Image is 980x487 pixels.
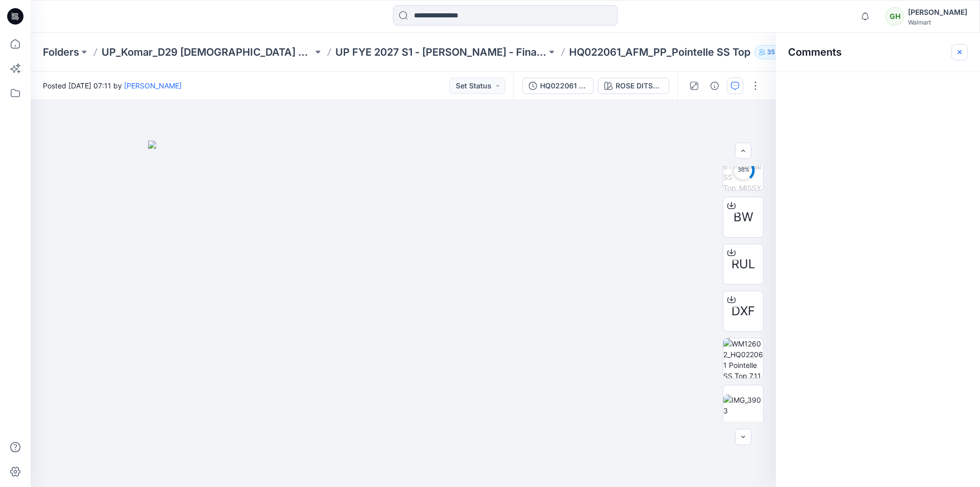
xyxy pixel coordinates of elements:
[706,78,723,94] button: Details
[723,395,763,416] img: IMG_3903
[598,78,669,94] button: ROSE DITSY V3 CW9
[908,6,967,18] div: [PERSON_NAME]
[102,45,313,59] a: UP_Komar_D29 [DEMOGRAPHIC_DATA] Sleep
[616,80,663,91] div: ROSE DITSY V3 CW9
[540,80,587,91] div: HQ022061 Pointelle SS Top_MISSY
[335,45,547,59] a: UP FYE 2027 S1 - [PERSON_NAME] - Final Approval Board
[754,45,788,59] button: 35
[43,80,182,91] span: Posted [DATE] 07:11 by
[522,78,594,94] button: HQ022061 Pointelle SS Top_MISSY
[767,47,775,58] p: 35
[788,46,842,58] h2: Comments
[723,150,763,190] img: HQ022061 Pointelle SS Top_MISSY ROSE DITSY V3 CW9
[43,45,79,59] a: Folders
[723,338,763,378] img: WM12602_HQ022061 Pointelle SS Top 7.11
[731,255,755,273] span: RUL
[731,302,755,320] span: DXF
[569,45,750,59] p: HQ022061_AFM_PP_Pointelle SS Top
[886,7,904,26] div: GH
[124,81,182,90] a: [PERSON_NAME]
[733,208,753,226] span: BW
[908,18,967,26] div: Walmart
[731,166,755,174] div: 38 %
